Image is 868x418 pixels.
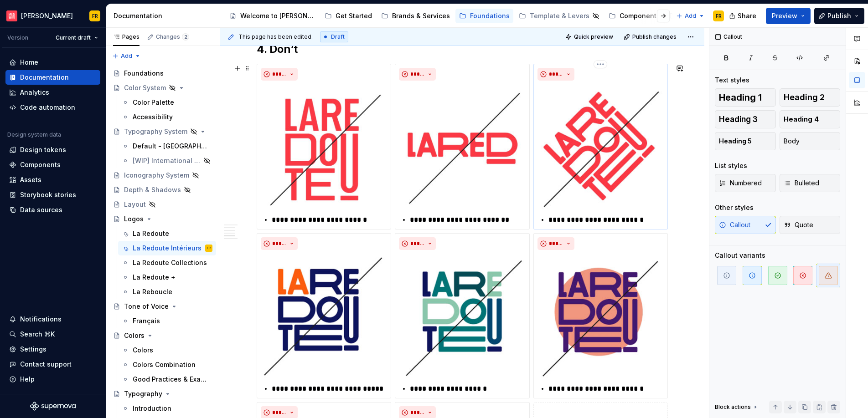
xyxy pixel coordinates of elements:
[20,330,55,339] div: Search ⌘K
[182,33,189,41] span: 2
[113,33,139,41] div: Pages
[715,174,776,192] button: Numbered
[133,98,174,107] div: Color Palette
[118,95,216,110] a: Color Palette
[772,11,797,20] span: Preview
[261,254,387,380] img: 0b1160e3-3de2-4489-bed1-85e95d1318c1.jpg
[5,55,100,70] a: Home
[124,200,146,209] div: Layout
[780,132,841,150] button: Body
[719,137,752,146] span: Heading 5
[109,197,216,212] a: Layout
[784,137,800,146] span: Body
[321,9,376,23] a: Get Started
[20,190,76,199] div: Storybook stories
[392,11,450,20] div: Brands & Services
[92,12,98,20] div: FR
[133,316,160,326] div: Français
[21,11,73,20] div: [PERSON_NAME]
[724,8,762,24] button: Share
[515,9,603,23] a: Template & Levers
[331,33,345,41] span: Draft
[620,11,660,20] div: Components
[124,302,169,311] div: Tone of Voice
[5,143,100,157] a: Design tokens
[124,171,189,180] div: Iconography System
[784,178,819,188] span: Bulleted
[715,203,754,212] div: Other styles
[5,173,100,187] a: Assets
[685,12,696,20] span: Add
[5,327,100,342] button: Search ⌘K
[537,254,664,380] img: 1073e6da-ace6-4a54-ba1f-c63b3d69900d.jpg
[118,139,216,153] a: Default - [GEOGRAPHIC_DATA]
[470,11,510,20] div: Foundations
[780,110,841,128] button: Heading 4
[563,31,617,43] button: Quick preview
[207,244,211,253] div: FR
[133,273,176,282] div: La Redoute +
[124,83,166,92] div: Color System
[20,160,61,169] div: Components
[399,84,525,210] img: cc6790ee-77dd-42f6-8bff-a6d7e0126dc3.jpg
[133,142,208,151] div: Default - [GEOGRAPHIC_DATA]
[20,375,35,384] div: Help
[738,11,756,20] span: Share
[20,175,41,184] div: Assets
[399,254,525,380] img: 9615e2cf-688f-418e-8b4a-2859031debab.jpg
[109,66,216,81] a: Foundations
[133,156,201,165] div: [WIP] International - Non latin countries
[455,9,513,23] a: Foundations
[5,100,100,115] a: Code automation
[20,88,49,97] div: Analytics
[118,110,216,124] a: Accessibility
[780,174,841,192] button: Bulleted
[238,33,313,41] span: This page has been edited.
[716,12,722,20] div: FR
[5,203,100,217] a: Data sources
[124,389,162,398] div: Typography
[537,84,664,210] img: f97f41ec-6603-4cb4-946a-57329a18f458.jpg
[133,404,171,413] div: Introduction
[6,10,17,21] img: f15b4b9a-d43c-4bd8-bdfb-9b20b89b7814.png
[20,103,75,112] div: Code automation
[30,402,76,411] svg: Supernova Logo
[118,314,216,328] a: Français
[118,153,216,168] a: [WIP] International - Non latin countries
[715,88,776,107] button: Heading 1
[719,178,762,188] span: Numbered
[240,11,315,20] div: Welcome to [PERSON_NAME]
[109,81,216,95] a: Color System
[109,387,216,401] a: Typography
[574,33,613,41] span: Quick preview
[715,76,749,85] div: Text styles
[133,346,153,355] div: Colors
[124,127,187,136] div: Typography System
[814,8,864,24] button: Publish
[715,251,765,260] div: Callout variants
[673,10,708,22] button: Add
[715,403,751,411] div: Block actions
[715,132,776,150] button: Heading 5
[133,112,173,122] div: Accessibility
[52,31,102,44] button: Current draft
[530,11,589,20] div: Template & Levers
[5,312,100,326] button: Notifications
[605,9,664,23] a: Components
[124,331,145,340] div: Colors
[715,110,776,128] button: Heading 3
[156,33,189,41] div: Changes
[5,188,100,202] a: Storybook stories
[109,50,144,62] button: Add
[118,343,216,357] a: Colors
[7,34,28,41] div: Version
[109,212,216,226] a: Logos
[133,360,196,369] div: Colors Combination
[124,185,181,194] div: Depth & Shadows
[20,73,69,82] div: Documentation
[5,158,100,172] a: Components
[784,115,819,124] span: Heading 4
[257,42,668,56] h2: 4. Don‘t
[715,401,759,413] div: Block actions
